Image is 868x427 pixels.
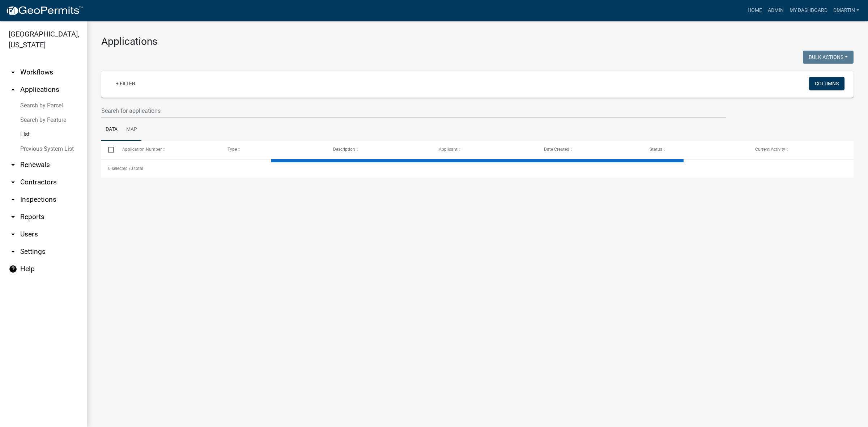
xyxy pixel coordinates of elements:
span: Description [333,147,355,152]
datatable-header-cell: Applicant [431,141,537,158]
a: Admin [765,4,787,17]
i: arrow_drop_down [9,178,17,187]
a: My Dashboard [787,4,830,17]
a: Data [101,118,122,141]
i: arrow_drop_down [9,161,17,169]
span: Type [227,147,237,152]
span: Date Created [544,147,569,152]
datatable-header-cell: Date Created [537,141,643,158]
i: arrow_drop_up [9,85,17,94]
button: Bulk Actions [803,51,854,64]
button: Columns [809,77,844,90]
datatable-header-cell: Status [643,141,748,158]
i: arrow_drop_down [9,213,17,221]
a: dmartin [830,4,862,17]
i: arrow_drop_down [9,230,17,239]
datatable-header-cell: Application Number [115,141,221,158]
div: 0 total [101,159,854,178]
span: 0 selected / [108,166,131,171]
input: Search for applications [101,103,726,118]
span: Applicant [439,147,458,152]
h3: Applications [101,35,854,48]
datatable-header-cell: Select [101,141,115,158]
i: arrow_drop_down [9,68,17,77]
i: help [9,265,17,273]
datatable-header-cell: Current Activity [748,141,854,158]
a: Home [745,4,765,17]
datatable-header-cell: Type [221,141,326,158]
i: arrow_drop_down [9,247,17,256]
span: Status [650,147,662,152]
i: arrow_drop_down [9,195,17,204]
span: Current Activity [755,147,785,152]
span: Application Number [122,147,162,152]
datatable-header-cell: Description [326,141,432,158]
a: + Filter [110,77,141,90]
a: Map [122,118,141,141]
